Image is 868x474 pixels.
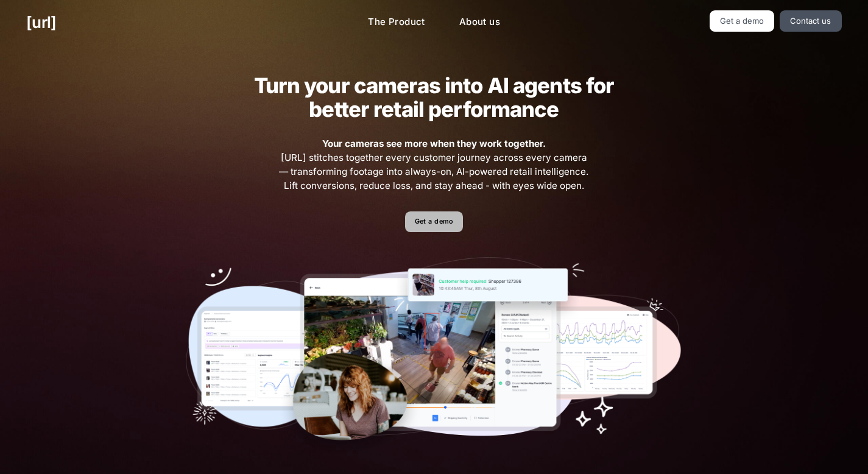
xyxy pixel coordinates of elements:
strong: Your cameras see more when they work together. [322,138,546,149]
a: Get a demo [405,211,463,233]
a: Contact us [780,10,842,32]
h2: Turn your cameras into AI agents for better retail performance [235,74,633,121]
span: [URL] stitches together every customer journey across every camera — transforming footage into al... [278,137,591,193]
a: Get a demo [710,10,775,32]
img: Our tools [186,257,682,459]
a: [URL] [26,10,56,34]
a: About us [450,10,510,34]
a: The Product [358,10,435,34]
